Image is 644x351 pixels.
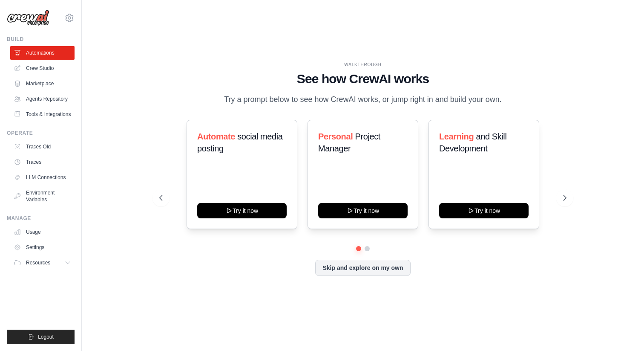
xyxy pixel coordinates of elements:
button: Skip and explore on my own [315,260,410,276]
button: Try it now [197,203,287,218]
a: Marketplace [10,77,75,90]
div: Operate [7,130,75,136]
button: Try it now [439,203,529,218]
p: Try a prompt below to see how CrewAI works, or jump right in and build your own. [220,93,506,106]
button: Try it now [318,203,408,218]
a: Crew Studio [10,61,75,75]
button: Logout [7,330,75,344]
a: Environment Variables [10,186,75,206]
img: Logo [7,10,49,26]
div: WALKTHROUGH [159,61,567,68]
span: Logout [38,334,54,340]
span: Learning [439,132,474,141]
a: Usage [10,225,75,239]
a: Traces [10,155,75,169]
span: Personal [318,132,353,141]
span: Automate [197,132,235,141]
div: Manage [7,215,75,222]
a: Settings [10,241,75,254]
a: Traces Old [10,140,75,154]
span: Project Manager [318,132,380,153]
a: Automations [10,46,75,60]
button: Resources [10,256,75,270]
span: Resources [26,259,50,266]
a: Tools & Integrations [10,107,75,121]
span: and Skill Development [439,132,506,153]
div: Build [7,36,75,43]
a: Agents Repository [10,92,75,106]
h1: See how CrewAI works [159,71,567,87]
span: social media posting [197,132,283,153]
a: LLM Connections [10,171,75,184]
